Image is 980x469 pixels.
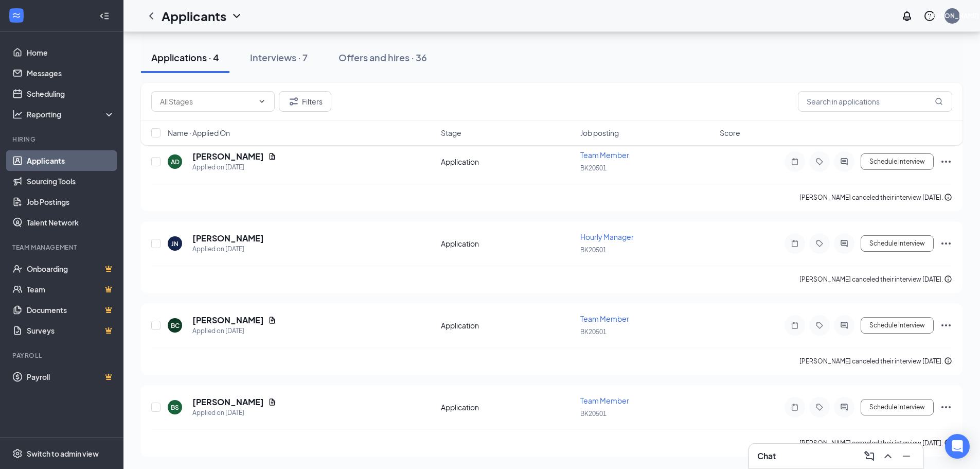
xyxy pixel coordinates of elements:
div: AD [171,158,180,166]
svg: Tag [813,403,826,411]
svg: Filter [288,95,300,108]
a: Applicants [27,150,115,171]
div: Open Intercom Messenger [945,434,970,459]
div: Application [441,157,574,167]
svg: Tag [813,158,826,166]
button: ComposeMessage [861,448,878,464]
div: Applications · 4 [151,51,219,64]
div: JN [171,239,179,248]
svg: Analysis [12,109,23,119]
span: BK20501 [580,410,607,418]
a: OnboardingCrown [27,258,115,279]
div: [PERSON_NAME] [926,11,979,20]
div: Offers and hires · 36 [338,51,427,64]
a: TeamCrown [27,279,115,300]
svg: Ellipses [940,401,952,413]
button: Filter Filters [279,91,331,112]
h5: [PERSON_NAME] [192,233,264,244]
svg: Document [268,152,276,161]
div: [PERSON_NAME] canceled their interview [DATE]. [799,274,952,285]
div: Hiring [12,135,113,144]
a: Messages [27,63,115,83]
svg: QuestionInfo [923,10,936,22]
a: SurveysCrown [27,320,115,341]
button: Minimize [898,448,915,464]
div: [PERSON_NAME] canceled their interview [DATE]. [799,438,952,448]
span: Name · Applied On [168,128,230,138]
div: Application [441,402,574,412]
button: Schedule Interview [861,317,934,334]
button: Schedule Interview [861,399,934,415]
div: Application [441,320,574,331]
svg: Info [944,439,952,447]
span: Team Member [580,314,629,323]
button: ChevronUp [880,448,896,464]
input: Search in applications [798,91,952,112]
span: Hourly Manager [580,232,634,241]
svg: ChevronLeft [145,10,157,22]
svg: Tag [813,239,826,248]
div: Reporting [27,109,115,119]
div: Applied on [DATE] [192,408,276,418]
span: BK20501 [580,164,607,172]
h1: Applicants [162,7,226,25]
span: Score [720,128,740,138]
div: Applied on [DATE] [192,326,276,336]
a: Scheduling [27,83,115,104]
h5: [PERSON_NAME] [192,396,264,408]
div: Payroll [12,351,113,360]
span: Job posting [580,128,619,138]
svg: ActiveChat [838,239,850,248]
div: Application [441,238,574,249]
div: BS [171,403,179,412]
div: Team Management [12,243,113,252]
svg: Note [789,158,801,166]
div: Applied on [DATE] [192,162,276,172]
div: Interviews · 7 [250,51,308,64]
svg: Document [268,316,276,324]
span: Team Member [580,396,629,405]
svg: WorkstreamLogo [11,10,22,21]
svg: Info [944,193,952,201]
div: Switch to admin view [27,448,99,459]
a: Home [27,42,115,63]
svg: Info [944,275,952,283]
a: Talent Network [27,212,115,233]
span: BK20501 [580,328,607,336]
div: Applied on [DATE] [192,244,264,254]
button: Schedule Interview [861,153,934,170]
button: Schedule Interview [861,235,934,252]
svg: ActiveChat [838,321,850,329]
a: Sourcing Tools [27,171,115,192]
svg: Document [268,398,276,406]
svg: ActiveChat [838,403,850,411]
svg: Collapse [99,11,110,21]
div: [PERSON_NAME] canceled their interview [DATE]. [799,193,952,203]
svg: Note [789,239,801,248]
svg: Notifications [901,10,913,22]
svg: ChevronDown [230,10,243,22]
svg: Ellipses [940,155,952,168]
svg: Ellipses [940,319,952,332]
svg: ComposeMessage [863,450,876,462]
a: PayrollCrown [27,367,115,387]
h5: [PERSON_NAME] [192,315,264,326]
h3: Chat [757,450,776,462]
div: [PERSON_NAME] canceled their interview [DATE]. [799,356,952,367]
a: DocumentsCrown [27,300,115,320]
a: Job Postings [27,192,115,212]
svg: ChevronDown [258,97,266,106]
svg: Settings [12,448,23,459]
svg: MagnifyingGlass [935,97,943,106]
svg: Note [789,403,801,411]
h5: [PERSON_NAME] [192,151,264,162]
svg: Minimize [900,450,913,462]
svg: Note [789,321,801,329]
div: BC [171,321,180,330]
svg: ActiveChat [838,158,850,166]
svg: Info [944,357,952,365]
input: All Stages [160,96,254,107]
svg: Tag [813,321,826,329]
span: Stage [441,128,461,138]
svg: ChevronUp [882,450,894,462]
